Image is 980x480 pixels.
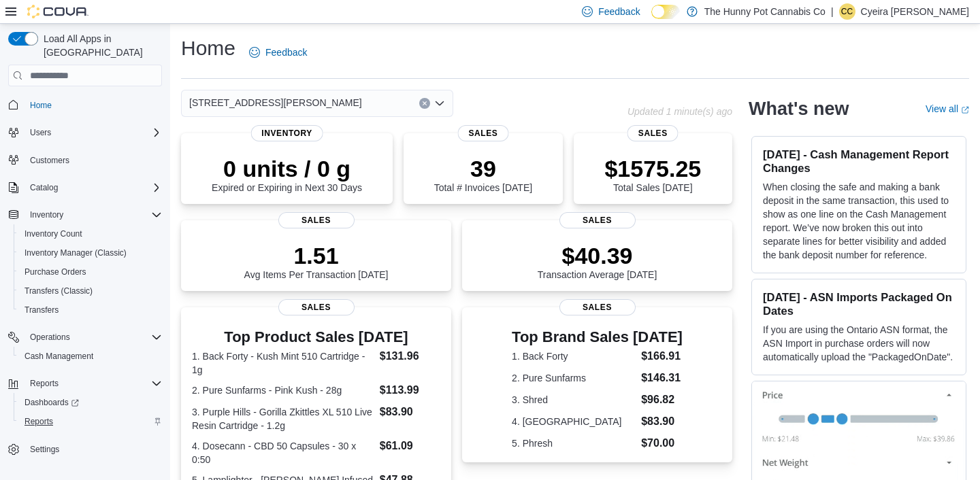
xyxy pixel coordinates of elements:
[278,212,355,228] span: Sales
[19,264,162,280] span: Purchase Orders
[24,228,82,239] span: Inventory Count
[434,98,445,109] button: Open list of options
[14,281,167,301] button: Transfers (Classic)
[839,3,855,20] div: Cyeira Carriere
[651,5,680,19] input: Dark Mode
[24,152,75,169] a: Customers
[24,96,162,113] span: Home
[627,125,679,141] span: Sales
[19,413,59,430] a: Reports
[19,348,99,364] a: Cash Management
[24,441,162,458] span: Settings
[181,35,235,62] h1: Home
[212,155,362,193] div: Expired or Expiring in Next 30 Days
[244,242,389,269] p: 1.51
[3,374,167,393] button: Reports
[24,329,76,345] button: Operations
[24,179,162,196] span: Catalog
[380,404,440,420] dd: $83.90
[3,328,167,347] button: Operations
[641,348,683,364] dd: $166.91
[19,348,162,364] span: Cash Management
[598,5,640,18] span: Feedback
[30,444,59,455] span: Settings
[30,378,59,389] span: Reports
[24,329,162,345] span: Operations
[19,245,132,261] a: Inventory Manager (Classic)
[3,95,167,114] button: Home
[38,32,162,59] span: Load All Apps in [GEOGRAPHIC_DATA]
[627,106,732,117] p: Updated 1 minute(s) ago
[192,349,374,377] dt: 1. Back Forty - Kush Mint 510 Cartridge - 1g
[19,302,64,318] a: Transfers
[651,19,652,20] span: Dark Mode
[763,323,955,364] p: If you are using the Ontario ASN format, the ASN Import in purchase orders will now automatically...
[24,416,53,427] span: Reports
[749,98,849,120] h2: What's new
[19,394,162,411] span: Dashboards
[961,106,969,114] svg: External link
[559,212,636,228] span: Sales
[559,299,636,315] span: Sales
[19,283,98,299] a: Transfers (Classic)
[926,103,969,114] a: View allExternal link
[250,125,323,141] span: Inventory
[14,412,167,431] button: Reports
[27,5,88,18] img: Cova
[19,245,162,261] span: Inventory Manager (Classic)
[512,349,636,363] dt: 1. Back Forty
[19,226,88,242] a: Inventory Count
[24,207,162,223] span: Inventory
[24,351,93,362] span: Cash Management
[380,348,440,364] dd: $131.96
[641,392,683,408] dd: $96.82
[641,413,683,430] dd: $83.90
[641,435,683,451] dd: $70.00
[763,290,955,318] h3: [DATE] - ASN Imports Packaged On Dates
[14,262,167,281] button: Purchase Orders
[24,124,162,141] span: Users
[19,413,162,430] span: Reports
[212,155,362,182] p: 0 units / 0 g
[861,3,969,20] p: Cyeira [PERSON_NAME]
[14,347,167,366] button: Cash Management
[24,179,63,196] button: Catalog
[24,441,65,458] a: Settings
[604,155,701,193] div: Total Sales [DATE]
[3,439,167,459] button: Settings
[24,267,86,277] span: Purchase Orders
[434,155,532,193] div: Total # Invoices [DATE]
[14,243,167,262] button: Inventory Manager (Classic)
[30,182,58,193] span: Catalog
[14,301,167,320] button: Transfers
[19,283,162,299] span: Transfers (Classic)
[189,95,362,111] span: [STREET_ADDRESS][PERSON_NAME]
[763,180,955,262] p: When closing the safe and making a bank deposit in the same transaction, this used to show as one...
[24,124,56,141] button: Users
[457,125,508,141] span: Sales
[30,155,69,166] span: Customers
[434,155,532,182] p: 39
[641,370,683,386] dd: $146.31
[831,3,834,20] p: |
[244,242,389,280] div: Avg Items Per Transaction [DATE]
[512,371,636,385] dt: 2. Pure Sunfarms
[512,329,683,345] h3: Top Brand Sales [DATE]
[538,242,657,269] p: $40.39
[30,209,63,220] span: Inventory
[24,152,162,169] span: Customers
[538,242,657,280] div: Transaction Average [DATE]
[24,375,64,392] button: Reports
[704,3,826,20] p: The Hunny Pot Cannabis Co
[380,382,440,398] dd: $113.99
[30,332,70,343] span: Operations
[30,127,51,138] span: Users
[24,305,59,315] span: Transfers
[30,100,52,111] span: Home
[192,329,440,345] h3: Top Product Sales [DATE]
[841,3,853,20] span: CC
[512,415,636,428] dt: 4. [GEOGRAPHIC_DATA]
[604,155,701,182] p: $1575.25
[3,205,167,224] button: Inventory
[14,393,167,412] a: Dashboards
